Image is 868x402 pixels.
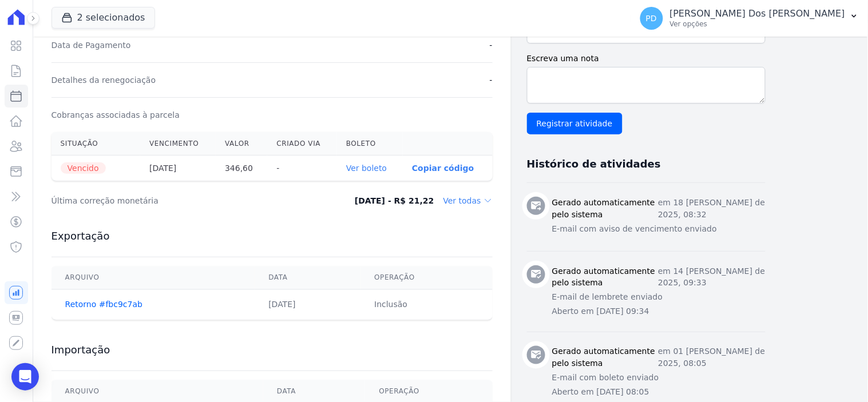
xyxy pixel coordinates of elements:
dt: Última correção monetária [51,195,312,206]
p: E-mail com boleto enviado [552,372,766,384]
p: Ver opções [670,19,845,29]
button: 2 selecionados [51,7,155,29]
p: E-mail com aviso de vencimento enviado [552,223,766,235]
a: Retorno #fbc9c7ab [65,300,142,309]
label: Escreva uma nota [527,53,766,65]
h3: Exportação [51,229,493,243]
th: Operação [360,266,492,290]
th: Valor [216,132,267,156]
p: E-mail de lembrete enviado [552,292,766,304]
span: PD [646,14,657,22]
th: Arquivo [51,266,255,290]
p: Aberto em [DATE] 09:34 [552,306,766,318]
th: Situação [51,132,141,156]
dd: - [490,74,493,86]
p: em 01 [PERSON_NAME] de 2025, 08:05 [658,346,765,370]
div: Open Intercom Messenger [11,363,39,391]
h3: Histórico de atividades [527,157,661,171]
dd: - [490,39,493,51]
th: Vencimento [140,132,216,156]
h3: Gerado automaticamente pelo sistema [552,346,659,370]
p: Aberto em [DATE] 08:05 [552,387,766,399]
button: PD [PERSON_NAME] Dos [PERSON_NAME] Ver opções [631,2,868,34]
th: [DATE] [140,156,216,181]
td: [DATE] [255,290,360,320]
th: Data [255,266,360,290]
span: Vencido [61,162,106,174]
a: Ver boleto [346,164,387,173]
button: Copiar código [412,164,474,173]
dd: Ver todas [443,195,493,206]
dt: Detalhes da renegociação [51,74,156,86]
td: Inclusão [360,290,492,320]
h3: Gerado automaticamente pelo sistema [552,265,659,289]
th: - [267,156,336,181]
dt: Data de Pagamento [51,39,131,51]
h3: Gerado automaticamente pelo sistema [552,197,659,221]
dd: [DATE] - R$ 21,22 [355,195,434,206]
p: em 14 [PERSON_NAME] de 2025, 09:33 [658,265,765,289]
th: Criado via [267,132,336,156]
th: 346,60 [216,156,267,181]
input: Registrar atividade [527,113,623,134]
p: [PERSON_NAME] Dos [PERSON_NAME] [670,8,845,19]
p: em 18 [PERSON_NAME] de 2025, 08:32 [658,197,765,221]
th: Boleto [337,132,403,156]
dt: Cobranças associadas à parcela [51,109,180,121]
h3: Importação [51,343,493,357]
